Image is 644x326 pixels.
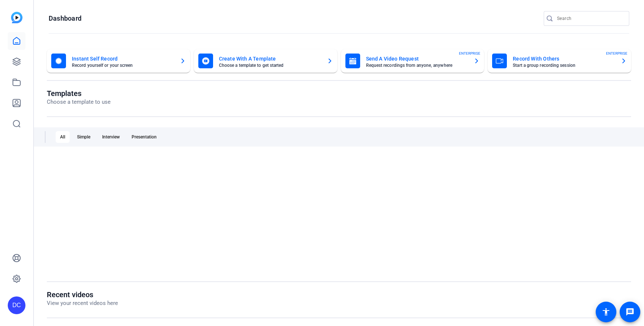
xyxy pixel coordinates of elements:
img: blue-gradient.svg [11,12,22,23]
span: ENTERPRISE [606,51,627,56]
div: DC [8,296,25,314]
div: Interview [98,131,124,143]
div: All [56,131,70,143]
h1: Recent videos [47,290,118,299]
mat-card-title: Instant Self Record [72,54,174,63]
h1: Dashboard [49,14,81,23]
mat-card-subtitle: Record yourself or your screen [72,63,174,68]
mat-card-title: Record With Others [513,54,615,63]
button: Create With A TemplateChoose a template to get started [194,49,337,73]
mat-card-subtitle: Start a group recording session [513,63,615,68]
mat-card-title: Send A Video Request [366,54,468,63]
h1: Templates [47,89,111,98]
p: View your recent videos here [47,299,118,308]
p: Choose a template to use [47,98,111,106]
div: Simple [73,131,95,143]
mat-icon: accessibility [602,308,610,316]
button: Send A Video RequestRequest recordings from anyone, anywhereENTERPRISE [341,49,484,73]
div: Presentation [127,131,161,143]
mat-card-subtitle: Request recordings from anyone, anywhere [366,63,468,68]
span: ENTERPRISE [459,51,480,56]
mat-card-subtitle: Choose a template to get started [219,63,321,68]
mat-card-title: Create With A Template [219,54,321,63]
input: Search [557,14,623,23]
button: Instant Self RecordRecord yourself or your screen [47,49,190,73]
button: Record With OthersStart a group recording sessionENTERPRISE [488,49,631,73]
mat-icon: message [626,308,634,316]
